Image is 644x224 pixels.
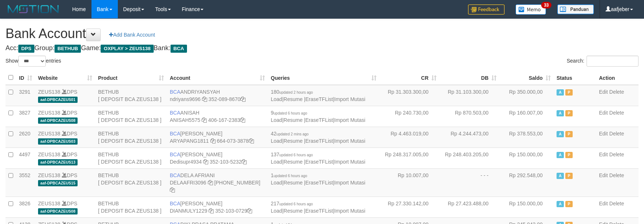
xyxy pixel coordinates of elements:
td: BETHUB [ DEPOSIT BCA ZEUS138 ] [95,168,167,197]
td: 3552 [16,168,35,197]
span: | | | [271,110,365,123]
span: BCA [170,110,180,116]
td: Rp 27.330.142,00 [379,197,439,217]
td: Rp 150.000,00 [499,148,554,168]
td: Rp 248.403.205,00 [439,148,499,168]
span: Active [557,173,564,179]
a: EraseTFList [305,138,333,144]
td: 2620 [16,127,35,148]
a: Resume [284,180,303,186]
span: Paused [565,131,573,137]
a: ndriyans9696 [170,96,201,102]
td: Rp 160.007,00 [499,106,554,127]
a: Copy ndriyans9696 to clipboard [202,96,207,102]
a: Edit [599,131,608,137]
td: DPS [35,197,95,217]
th: Product: activate to sort column ascending [95,71,167,85]
a: Load [271,138,282,144]
a: Delete [609,201,624,206]
a: Edit [599,201,608,206]
td: ANDRIYANSYAH 352-089-8670 [167,85,268,106]
span: 42 [271,131,308,137]
span: Active [557,201,564,207]
td: BETHUB [ DEPOSIT BCA ZEUS138 ] [95,197,167,217]
td: Rp 248.317.005,00 [379,148,439,168]
td: 3291 [16,85,35,106]
a: Import Mutasi [334,138,366,144]
td: Rp 4.463.019,00 [379,127,439,148]
span: updated 6 hours ago [279,153,313,157]
a: ZEUS138 [38,172,60,178]
a: Load [271,96,282,102]
a: Copy 3520898670 to clipboard [240,96,246,102]
td: 4497 [16,148,35,168]
td: DPS [35,85,95,106]
a: Copy 8692458639 to clipboard [170,187,175,193]
span: | | | [271,152,365,165]
select: Showentries [18,56,46,67]
a: ZEUS138 [38,89,60,95]
span: | | | [271,89,365,102]
span: | | | [271,131,365,144]
td: DPS [35,148,95,168]
a: Copy DELAAFRI3096 to clipboard [208,180,213,186]
span: 33 [541,2,551,8]
span: BCA [170,201,180,206]
label: Show entries [5,56,61,67]
th: ID: activate to sort column ascending [16,71,35,85]
a: Delete [609,110,624,116]
td: Rp 870.503,00 [439,106,499,127]
input: Search: [587,56,639,67]
a: Load [271,180,282,186]
a: EraseTFList [305,117,333,123]
span: aaf-DPBCAZEUS08 [38,208,78,214]
a: Edit [599,152,608,157]
span: 1 [271,172,307,178]
td: BETHUB [ DEPOSIT BCA ZEUS138 ] [95,106,167,127]
a: ARYAPANG1811 [170,138,209,144]
span: aaf-DPBCAZEUS13 [38,159,78,165]
span: Paused [565,89,573,96]
a: Resume [284,159,303,165]
td: Rp 240.730,00 [379,106,439,127]
th: CR: activate to sort column ascending [379,71,439,85]
a: Import Mutasi [334,117,366,123]
td: Rp 10.007,00 [379,168,439,197]
a: Copy 4061672383 to clipboard [240,117,245,123]
a: Copy ANISAH5575 to clipboard [202,117,207,123]
td: DELA AFRIANI [PHONE_NUMBER] [167,168,268,197]
a: Load [271,159,282,165]
td: 3827 [16,106,35,127]
a: Load [271,117,282,123]
span: | | | [271,201,365,214]
td: Rp 31.303.300,00 [379,85,439,106]
span: aaf-DPBCAZEUS15 [38,180,78,186]
h1: Bank Account [5,26,639,41]
span: OXPLAY > ZEUS138 [101,45,153,53]
span: | | | [271,172,365,186]
span: updated 6 hours ago [274,174,307,178]
span: updated 2 mins ago [277,132,309,136]
span: BCA [171,45,187,53]
span: BCA [170,152,180,157]
h4: Acc: Group: Game: Bank: [5,45,639,52]
span: 9 [271,110,307,116]
td: Rp 27.423.488,00 [439,197,499,217]
span: Paused [565,173,573,179]
span: BETHUB [55,45,81,53]
td: [PERSON_NAME] 352-103-5232 [167,148,268,168]
a: Resume [284,96,303,102]
span: aaf-DPBCAZEUS08 [38,117,78,124]
td: ANISAH 406-167-2383 [167,106,268,127]
td: BETHUB [ DEPOSIT BCA ZEUS138 ] [95,148,167,168]
th: Account: activate to sort column ascending [167,71,268,85]
span: Active [557,89,564,96]
a: Import Mutasi [334,96,366,102]
th: Website: activate to sort column ascending [35,71,95,85]
span: Paused [565,201,573,207]
a: EraseTFList [305,180,333,186]
td: Rp 4.244.473,00 [439,127,499,148]
span: BCA [170,172,180,178]
a: Delete [609,131,624,137]
span: updated 6 hours ago [274,111,307,115]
